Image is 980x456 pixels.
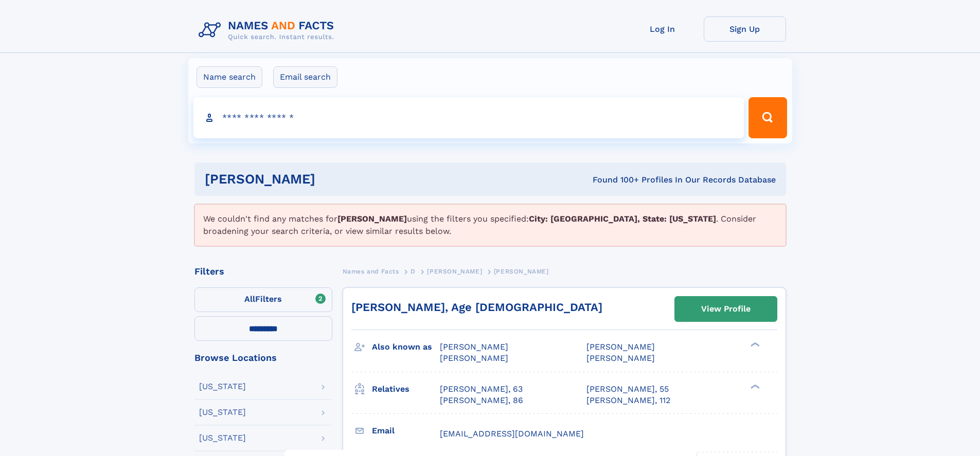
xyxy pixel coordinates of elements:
[194,204,786,246] div: We couldn't find any matches for using the filters you specified: . Consider broadening your sear...
[494,268,549,275] span: [PERSON_NAME]
[748,383,760,390] div: ❯
[454,174,776,186] div: Found 100+ Profiles In Our Records Database
[343,265,399,278] a: Names and Facts
[194,353,332,362] div: Browse Locations
[440,342,508,352] span: [PERSON_NAME]
[427,268,482,275] span: [PERSON_NAME]
[440,395,523,406] a: [PERSON_NAME], 86
[197,66,262,88] label: Name search
[337,214,407,224] b: [PERSON_NAME]
[529,214,716,224] b: City: [GEOGRAPHIC_DATA], State: [US_STATE]
[427,265,482,278] a: [PERSON_NAME]
[440,353,508,363] span: [PERSON_NAME]
[411,265,416,278] a: D
[440,384,523,395] a: [PERSON_NAME], 63
[199,434,246,442] div: [US_STATE]
[675,297,777,321] a: View Profile
[440,429,584,439] span: [EMAIL_ADDRESS][DOMAIN_NAME]
[351,301,602,314] a: [PERSON_NAME], Age [DEMOGRAPHIC_DATA]
[273,66,337,88] label: Email search
[199,408,246,416] div: [US_STATE]
[205,173,454,186] h1: [PERSON_NAME]
[701,297,751,321] div: View Profile
[244,294,255,304] span: All
[586,342,655,352] span: [PERSON_NAME]
[586,353,655,363] span: [PERSON_NAME]
[586,395,670,406] a: [PERSON_NAME], 112
[748,341,760,348] div: ❯
[372,338,440,356] h3: Also known as
[194,267,332,276] div: Filters
[372,422,440,440] h3: Email
[621,16,704,42] a: Log In
[704,16,786,42] a: Sign Up
[194,287,332,312] label: Filters
[193,97,744,138] input: search input
[586,384,669,395] a: [PERSON_NAME], 55
[749,97,787,138] button: Search Button
[411,268,416,275] span: D
[194,16,343,44] img: Logo Names and Facts
[372,380,440,398] h3: Relatives
[199,382,246,391] div: [US_STATE]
